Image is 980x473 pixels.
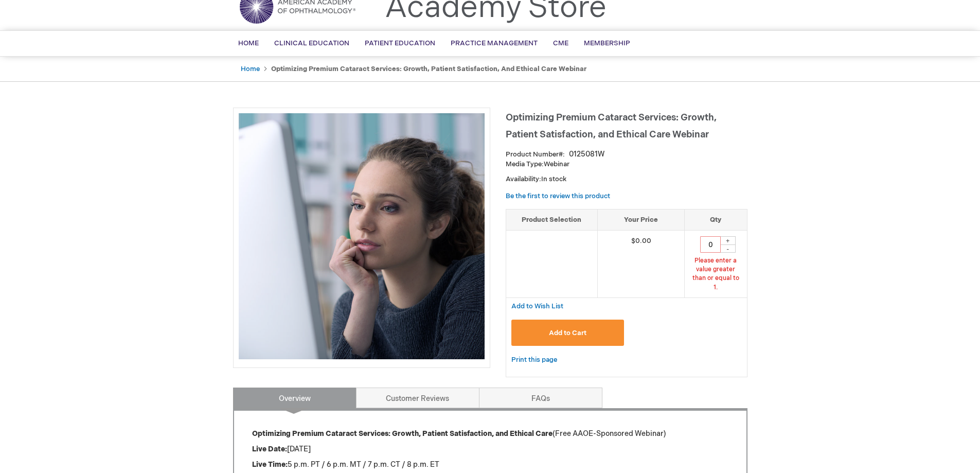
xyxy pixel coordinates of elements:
div: Please enter a value greater than or equal to 1. [690,256,741,292]
strong: Optimizing Premium Cataract Services: Growth, Patient Satisfaction, and Ethical Care [252,429,553,438]
span: Add to Cart [549,329,586,337]
a: Be the first to review this product [506,192,610,200]
input: Qty [700,236,721,253]
span: Optimizing Premium Cataract Services: Growth, Patient Satisfaction, and Ethical Care Webinar [506,112,717,140]
p: 5 p.m. PT / 6 p.m. MT / 7 p.m. CT / 8 p.m. ET [252,460,728,470]
div: 0125081W [569,149,604,160]
button: Add to Cart [511,320,625,346]
div: + [720,236,736,245]
strong: Optimizing Premium Cataract Services: Growth, Patient Satisfaction, and Ethical Care Webinar [271,65,586,73]
span: Home [238,39,259,47]
span: In stock [541,175,566,183]
a: Print this page [511,354,557,366]
span: Clinical Education [274,39,349,47]
th: Qty [685,209,747,231]
strong: Product Number [506,150,565,159]
strong: Live Date: [252,445,287,453]
p: Availability: [506,174,747,184]
p: [DATE] [252,444,728,454]
span: CME [553,39,568,47]
th: Your Price [597,209,685,231]
span: Membership [584,39,630,47]
a: Overview [233,388,357,408]
a: Add to Wish List [511,302,563,310]
a: Customer Reviews [356,388,479,408]
td: $0.00 [597,231,685,298]
th: Product Selection [506,209,598,231]
p: Webinar [506,160,747,169]
p: (Free AAOE-Sponsored Webinar) [252,429,728,439]
a: FAQs [479,388,602,408]
a: Home [241,65,260,73]
img: Optimizing Premium Cataract Services: Growth, Patient Satisfaction, and Ethical Care Webinar [239,113,485,359]
span: Practice Management [451,39,538,47]
span: Patient Education [365,39,435,47]
strong: Live Time: [252,460,288,469]
strong: Media Type: [506,160,544,168]
div: - [720,244,736,253]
